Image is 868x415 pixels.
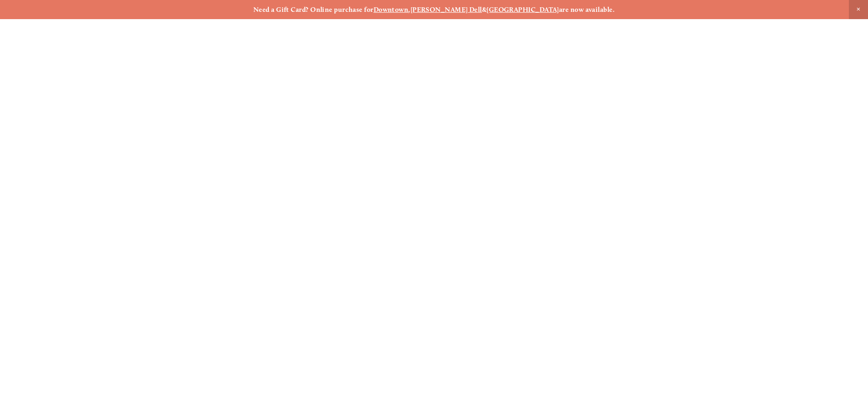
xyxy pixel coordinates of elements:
[411,5,482,14] a: [PERSON_NAME] Dell
[559,5,615,14] strong: are now available.
[487,5,559,14] a: [GEOGRAPHIC_DATA]
[253,5,374,14] strong: Need a Gift Card? Online purchase for
[374,5,409,14] a: Downtown
[482,5,487,14] strong: &
[408,5,410,14] strong: ,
